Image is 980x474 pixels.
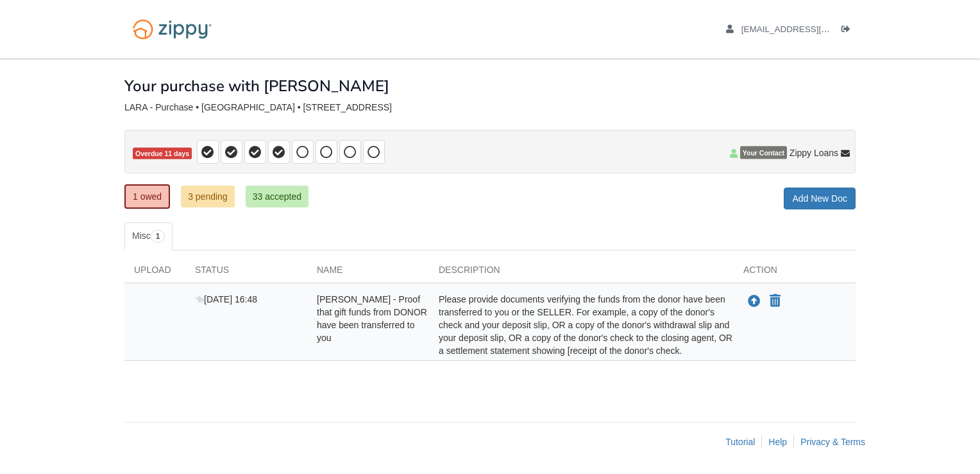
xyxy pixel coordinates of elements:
div: Action [734,263,856,283]
a: 1 owed [124,184,170,209]
a: 33 accepted [246,186,308,207]
a: Tutorial [725,437,755,447]
div: Description [429,263,734,283]
div: Please provide documents verifying the funds from the donor have been transferred to you or the S... [429,293,734,357]
span: Your Contact [740,146,787,159]
span: [PERSON_NAME] - Proof that gift funds from DONOR have been transferred to you [317,294,427,343]
a: edit profile [726,24,888,37]
a: 3 pending [181,186,235,207]
span: [DATE] 16:48 [195,294,257,304]
div: Upload [124,263,185,283]
div: LARA - Purchase • [GEOGRAPHIC_DATA] • [STREET_ADDRESS] [124,102,856,113]
button: Upload Raquel Lara - Proof that gift funds from DONOR have been transferred to you [747,293,762,310]
span: raq2121@myyahoo.com [741,24,888,34]
a: Help [768,437,787,447]
a: Privacy & Terms [800,437,865,447]
div: Name [307,263,429,283]
span: 1 [151,230,165,243]
a: Log out [841,24,856,37]
a: Misc [124,222,173,250]
h1: Your purchase with [PERSON_NAME] [124,78,389,94]
a: Add New Doc [784,188,856,209]
button: Declare Raquel Lara - Proof that gift funds from DONOR have been transferred to you not applicable [768,294,782,309]
div: Status [185,263,307,283]
span: Zippy Loans [790,146,838,159]
span: Overdue 11 days [133,148,192,160]
img: Logo [124,13,220,46]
